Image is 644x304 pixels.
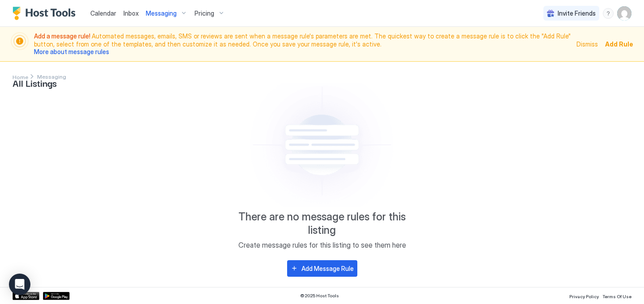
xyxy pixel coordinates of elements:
span: Calendar [90,9,116,17]
div: Open Intercom Messenger [9,274,30,295]
div: User profile [617,6,631,21]
span: Breadcrumb [37,73,66,80]
a: Home [13,72,28,81]
span: Pricing [195,9,214,17]
span: Create message rules for this listing to see them here [238,241,406,249]
span: Home [13,74,28,80]
a: Calendar [90,8,116,18]
span: Terms Of Use [602,294,631,299]
a: Google Play Store [43,292,70,300]
span: Automated messages, emails, SMS or reviews are sent when a message rule's parameters are met. The... [34,32,571,56]
span: Add a message rule! [34,32,92,40]
div: Breadcrumb [13,72,28,81]
div: Add Message Rule [301,264,354,273]
span: There are no message rules for this listing [233,210,411,237]
span: Invite Friends [558,9,596,17]
a: App Store [13,292,39,300]
a: Terms Of Use [602,291,631,300]
a: Privacy Policy [569,291,599,300]
a: Host Tools Logo [13,7,80,20]
span: Inbox [123,9,139,17]
span: © 2025 Host Tools [300,293,339,299]
a: More about message rules [34,48,109,55]
span: Messaging [146,9,177,17]
div: Add Rule [605,39,633,49]
span: All Listings [13,76,631,89]
div: Empty image [245,83,399,207]
button: Add Message Rule [287,260,357,277]
div: menu [603,8,614,19]
a: Inbox [123,8,139,18]
div: Dismiss [576,39,598,49]
span: Privacy Policy [569,294,599,299]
